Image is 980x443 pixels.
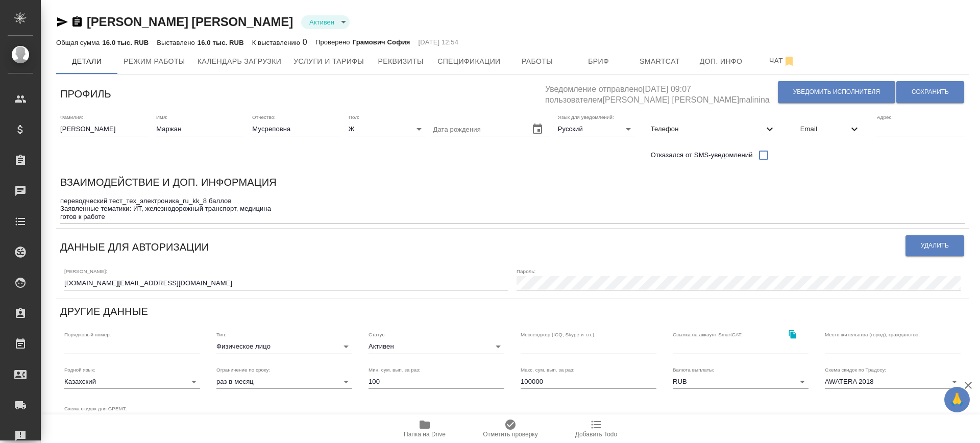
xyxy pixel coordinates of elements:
[912,88,949,96] span: Сохранить
[252,39,303,46] p: К выставлению
[673,332,743,337] label: Ссылка на аккаунт SmartCAT:
[156,114,167,119] label: Имя:
[643,118,784,140] div: Телефон
[382,414,468,443] button: Папка на Drive
[921,241,949,250] span: Удалить
[60,197,965,220] textarea: переводческий тест_тех_электроника_ru_kk_8 баллов Заявленные тематики: ИТ, железнодорожный трансп...
[64,367,95,372] label: Родной язык:
[102,39,149,46] p: 16.0 тыс. RUB
[293,55,364,68] span: Услуги и тарифы
[651,124,764,134] span: Телефон
[437,55,500,68] span: Спецификации
[369,339,504,354] div: Активен
[575,431,617,438] span: Добавить Todo
[553,414,639,443] button: Добавить Todo
[301,15,350,29] div: Активен
[56,39,102,46] p: Общая сумма
[825,367,886,372] label: Схема скидок по Традосу:
[574,55,623,68] span: Бриф
[558,122,634,136] div: Русский
[64,375,200,389] div: Казахский
[64,332,111,337] label: Порядковый номер:
[517,268,535,274] label: Пароль:
[948,389,966,410] span: 🙏
[157,39,198,46] p: Выставлено
[792,118,869,140] div: Email
[521,332,596,337] label: Мессенджер (ICQ, Skype и т.п.):
[944,387,970,412] button: 🙏
[404,431,446,438] span: Папка на Drive
[349,122,425,136] div: Ж
[60,303,148,319] h6: Другие данные
[877,114,893,119] label: Адрес:
[376,55,425,68] span: Реквизиты
[896,81,964,103] button: Сохранить
[349,114,359,119] label: Пол:
[252,114,276,119] label: Отчество:
[198,55,282,68] span: Календарь загрузки
[905,235,964,256] button: Удалить
[369,367,421,372] label: Мин. сум. вып. за раз:
[697,55,746,68] span: Доп. инфо
[216,367,270,372] label: Ограничение по сроку:
[87,15,293,29] a: [PERSON_NAME] [PERSON_NAME]
[793,88,880,96] span: Уведомить исполнителя
[62,55,111,68] span: Детали
[369,332,386,337] label: Статус:
[545,79,777,106] h5: Уведомление отправлено [DATE] 09:07 пользователем [PERSON_NAME] [PERSON_NAME]malinina
[216,339,352,354] div: Физическое лицо
[483,431,537,438] span: Отметить проверку
[60,114,83,119] label: Фамилия:
[60,86,111,102] h6: Профиль
[216,332,226,337] label: Тип:
[673,367,714,372] label: Валюта выплаты:
[56,16,68,28] button: Скопировать ссылку для ЯМессенджера
[353,37,410,47] p: Грамович София
[651,150,753,160] span: Отказался от SMS-уведомлений
[60,174,277,190] h6: Взаимодействие и доп. информация
[124,55,185,68] span: Режим работы
[825,375,961,389] div: AWATERA 2018
[825,332,920,337] label: Место жительства (город), гражданство:
[315,37,353,47] p: Проверено
[800,124,848,134] span: Email
[558,114,614,119] label: Язык для уведомлений:
[198,39,244,46] p: 16.0 тыс. RUB
[778,81,895,103] button: Уведомить исполнителя
[419,37,459,47] p: [DATE] 12:54
[60,239,209,255] h6: Данные для авторизации
[252,36,307,48] div: 0
[758,55,807,67] span: Чат
[216,375,352,389] div: раз в месяц
[782,324,803,344] button: Скопировать ссылку
[71,16,83,28] button: Скопировать ссылку
[635,55,684,68] span: Smartcat
[513,55,562,68] span: Работы
[783,55,795,67] svg: Отписаться
[673,375,808,389] div: RUB
[64,406,127,411] label: Схема скидок для GPEMT:
[306,18,337,27] button: Активен
[64,268,107,274] label: [PERSON_NAME]:
[521,367,575,372] label: Макс. сум. вып. за раз:
[468,414,553,443] button: Отметить проверку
